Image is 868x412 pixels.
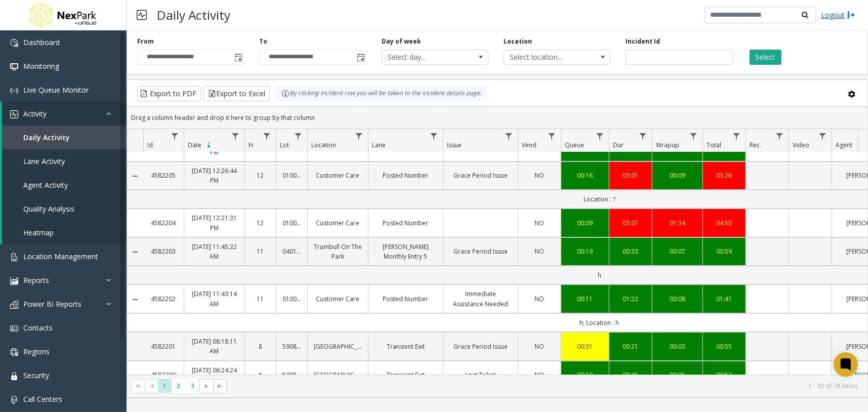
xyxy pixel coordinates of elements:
span: Wrapup [656,141,679,149]
a: NO [524,171,555,180]
a: 00:31 [567,342,603,351]
a: 00:01 [658,370,696,380]
a: [DATE] 12:21:31 PM [190,213,238,232]
a: 03:01 [615,171,646,180]
img: 'icon' [10,372,18,380]
a: NO [524,342,555,351]
a: 00:21 [615,342,646,351]
span: NO [535,295,545,303]
a: Transient Exit [375,342,437,351]
a: 4582201 [149,342,178,351]
a: Activity [2,102,127,126]
a: 010016 [282,294,301,304]
span: Call Centers [23,394,62,404]
a: Immediate Assistance Needed [449,289,512,308]
a: [DATE] 12:26:44 PM [190,166,238,185]
span: Location [311,141,336,149]
a: NO [524,246,555,256]
a: 00:11 [567,294,603,304]
a: NO [524,218,555,228]
div: 00:07 [658,246,696,256]
a: 03:26 [709,171,739,180]
span: Agent [836,141,852,149]
span: Heatmap [23,228,54,237]
span: Lane Activity [23,156,65,166]
img: infoIcon.svg [281,90,290,98]
a: 4582205 [149,171,178,180]
a: 8 [251,342,270,351]
span: Toggle popup [232,50,243,64]
a: 010016 [282,218,301,228]
a: Wrapup Filter Menu [687,129,700,143]
img: 'icon' [10,324,18,333]
img: 'icon' [10,39,18,47]
span: Live Queue Monitor [23,85,89,95]
a: H Filter Menu [260,129,274,143]
a: 4582202 [149,294,178,304]
a: Vend Filter Menu [545,129,559,143]
div: By clicking Incident row you will be taken to the incident details page. [276,86,487,101]
a: 01:34 [658,218,696,228]
a: 00:55 [709,342,739,351]
a: 00:16 [567,171,603,180]
img: 'icon' [10,277,18,285]
span: Location Management [23,252,98,261]
a: 4582200 [149,370,178,380]
a: Collapse Details [127,296,143,304]
span: Total [707,141,721,149]
a: Transient Exit [375,370,437,380]
a: 00:59 [709,246,739,256]
span: Contacts [23,323,53,333]
a: 590806 [282,342,301,351]
img: 'icon' [10,110,18,118]
img: logout [847,10,855,20]
a: 01:22 [615,294,646,304]
a: 12 [251,171,270,180]
span: Toggle popup [355,50,366,64]
span: H [249,141,253,149]
button: Export to Excel [203,86,270,101]
button: Export to PDF [137,86,201,101]
span: Regions [23,347,50,356]
div: 01:41 [709,294,739,304]
span: NO [535,219,545,227]
a: Total Filter Menu [730,129,743,143]
a: Rec. Filter Menu [773,129,787,143]
span: Page 3 [186,379,199,393]
a: Trumbull On The Park [314,242,362,261]
div: 00:03 [658,342,696,351]
img: 'icon' [10,87,18,95]
a: Lost Ticket [449,370,512,380]
a: Issue Filter Menu [502,129,516,143]
span: Dashboard [23,37,60,47]
a: 010016 [282,171,301,180]
div: 03:07 [615,218,646,228]
a: 00:10 [567,370,603,380]
span: Monitoring [23,61,59,71]
a: Lane Activity [2,149,127,173]
a: NO [524,294,555,304]
div: 00:52 [709,370,739,380]
img: 'icon' [10,63,18,71]
span: Date [188,141,201,149]
span: Go to the next page [202,382,211,390]
a: 11 [251,294,270,304]
a: 040139 [282,246,301,256]
a: 00:41 [615,370,646,380]
a: [DATE] 08:18:11 AM [190,337,238,356]
a: Posted Number [375,218,437,228]
a: Collapse Details [127,248,143,256]
label: To [259,37,267,46]
a: [DATE] 11:45:22 AM [190,242,238,261]
a: Logout [821,10,855,20]
a: Daily Activity [2,126,127,149]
